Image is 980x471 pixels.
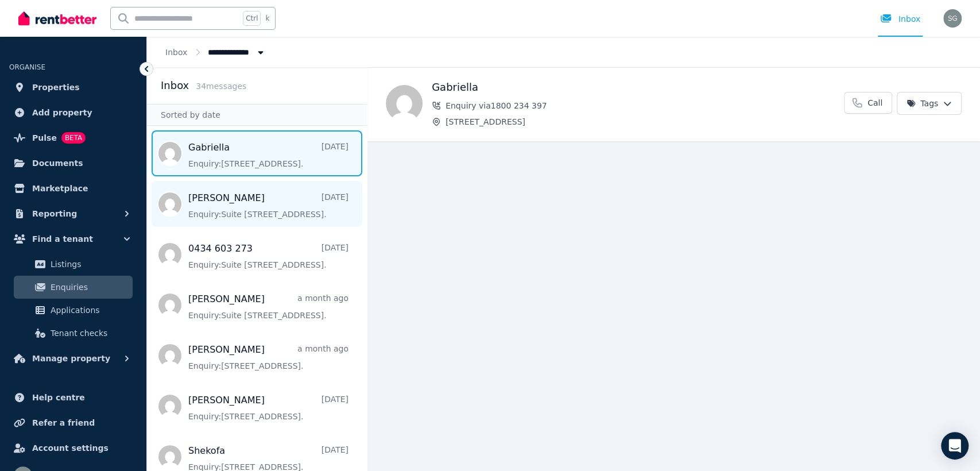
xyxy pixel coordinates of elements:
[386,85,423,122] img: Gabriella
[243,11,261,26] span: Ctrl
[51,326,128,340] span: Tenant checks
[188,292,348,321] a: [PERSON_NAME]a month agoEnquiry:Suite [STREET_ADDRESS].
[32,131,57,145] span: Pulse
[188,242,348,271] a: 0434 603 273[DATE]Enquiry:Suite [STREET_ADDRESS].
[907,98,938,109] span: Tags
[32,416,95,430] span: Refer a friend
[941,432,969,460] div: Open Intercom Messenger
[32,441,109,455] span: Account settings
[32,352,110,365] span: Manage property
[32,391,85,404] span: Help centre
[9,63,45,71] span: ORGANISE
[147,37,285,67] nav: Breadcrumb
[432,79,844,95] h1: Gabriella
[32,156,83,170] span: Documents
[9,76,137,99] a: Properties
[446,116,844,128] span: [STREET_ADDRESS]
[32,207,77,221] span: Reporting
[188,191,348,220] a: [PERSON_NAME][DATE]Enquiry:Suite [STREET_ADDRESS].
[51,257,128,271] span: Listings
[9,177,137,200] a: Marketplace
[32,182,88,195] span: Marketplace
[9,411,137,434] a: Refer a friend
[147,104,367,126] div: Sorted by date
[9,386,137,409] a: Help centre
[14,253,133,276] a: Listings
[844,92,892,114] a: Call
[32,232,93,246] span: Find a tenant
[32,106,92,119] span: Add property
[9,126,137,149] a: PulseBETA
[61,132,86,144] span: BETA
[880,13,920,25] div: Inbox
[9,202,137,225] button: Reporting
[9,347,137,370] button: Manage property
[9,152,137,175] a: Documents
[51,303,128,317] span: Applications
[165,48,187,57] a: Inbox
[446,100,844,111] span: Enquiry via 1800 234 397
[9,101,137,124] a: Add property
[14,299,133,322] a: Applications
[32,80,80,94] span: Properties
[897,92,962,115] button: Tags
[14,276,133,299] a: Enquiries
[14,322,133,345] a: Tenant checks
[188,141,348,169] a: Gabriella[DATE]Enquiry:[STREET_ADDRESS].
[9,227,137,250] button: Find a tenant
[265,14,269,23] span: k
[188,343,348,372] a: [PERSON_NAME]a month agoEnquiry:[STREET_ADDRESS].
[188,393,348,422] a: [PERSON_NAME][DATE]Enquiry:[STREET_ADDRESS].
[18,10,96,27] img: RentBetter
[161,78,189,94] h2: Inbox
[867,97,882,109] span: Call
[9,437,137,460] a: Account settings
[196,82,246,91] span: 34 message s
[943,9,962,28] img: Sydney Gale
[51,280,128,294] span: Enquiries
